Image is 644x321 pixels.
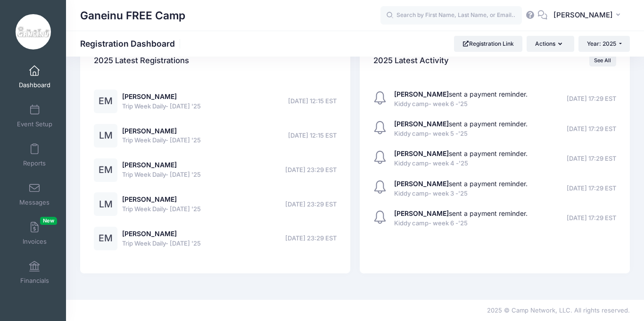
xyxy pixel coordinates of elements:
[94,90,117,113] div: EM
[19,198,50,206] span: Messages
[122,195,177,203] a: [PERSON_NAME]
[394,219,528,228] span: Kiddy camp- week 6 -'25
[394,159,528,168] span: Kiddy camp- week 4 -'25
[94,124,117,148] div: LM
[94,235,117,243] a: EM
[567,154,616,164] span: [DATE] 17:29 EST
[23,159,46,167] span: Reports
[23,238,47,246] span: Invoices
[94,48,189,74] h4: 2025 Latest Registrations
[40,217,57,225] span: New
[394,90,528,98] a: [PERSON_NAME]sent a payment reminder.
[94,166,117,174] a: EM
[122,127,177,135] a: [PERSON_NAME]
[373,48,449,74] h4: 2025 Latest Activity
[285,200,337,209] span: [DATE] 23:29 EST
[288,131,337,140] span: [DATE] 12:15 EST
[394,209,449,217] strong: [PERSON_NAME]
[122,170,201,180] span: Trip Week Daily- [DATE] '25
[12,60,57,93] a: Dashboard
[122,136,201,145] span: Trip Week Daily- [DATE] '25
[80,39,183,49] h1: Registration Dashboard
[20,277,49,285] span: Financials
[394,180,528,188] a: [PERSON_NAME]sent a payment reminder.
[394,90,449,98] strong: [PERSON_NAME]
[12,256,57,289] a: Financials
[394,99,528,109] span: Kiddy camp- week 6 -'25
[122,161,177,169] a: [PERSON_NAME]
[394,209,528,217] a: [PERSON_NAME]sent a payment reminder.
[394,120,449,128] strong: [PERSON_NAME]
[394,149,449,157] strong: [PERSON_NAME]
[578,36,630,52] button: Year: 2025
[94,158,117,182] div: EM
[94,98,117,106] a: EM
[80,5,185,26] h1: Ganeinu FREE Camp
[547,5,630,26] button: [PERSON_NAME]
[487,306,630,314] span: 2025 © Camp Network, LLC. All rights reserved.
[454,36,522,52] a: Registration Link
[122,230,177,238] a: [PERSON_NAME]
[394,149,528,157] a: [PERSON_NAME]sent a payment reminder.
[12,99,57,132] a: Event Setup
[587,40,616,47] span: Year: 2025
[288,97,337,106] span: [DATE] 12:15 EST
[394,129,528,139] span: Kiddy camp- week 5 -'25
[16,14,51,49] img: Ganeinu FREE Camp
[285,234,337,243] span: [DATE] 23:29 EST
[94,227,117,250] div: EM
[17,120,52,128] span: Event Setup
[12,139,57,172] a: Reports
[567,124,616,134] span: [DATE] 17:29 EST
[94,132,117,140] a: LM
[394,120,528,128] a: [PERSON_NAME]sent a payment reminder.
[94,192,117,216] div: LM
[394,180,449,188] strong: [PERSON_NAME]
[567,214,616,223] span: [DATE] 17:29 EST
[12,178,57,211] a: Messages
[567,184,616,193] span: [DATE] 17:29 EST
[285,165,337,175] span: [DATE] 23:29 EST
[94,201,117,209] a: LM
[380,6,522,25] input: Search by First Name, Last Name, or Email...
[527,36,574,52] button: Actions
[122,205,201,214] span: Trip Week Daily- [DATE] '25
[394,189,528,198] span: Kiddy camp- week 3 -'25
[19,81,50,89] span: Dashboard
[589,55,616,66] a: See All
[122,102,201,111] span: Trip Week Daily- [DATE] '25
[553,10,613,20] span: [PERSON_NAME]
[122,239,201,248] span: Trip Week Daily- [DATE] '25
[122,92,177,100] a: [PERSON_NAME]
[567,94,616,104] span: [DATE] 17:29 EST
[12,217,57,250] a: InvoicesNew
